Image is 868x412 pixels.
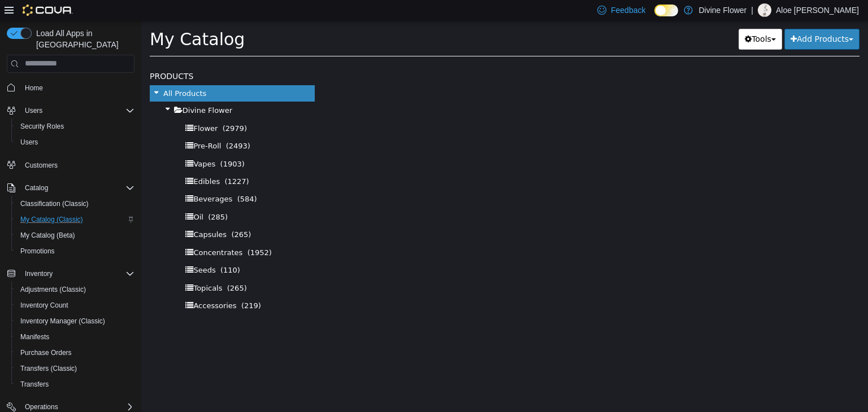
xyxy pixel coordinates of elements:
[16,197,134,211] span: Classification (Classic)
[90,209,110,218] span: (265)
[52,245,74,253] span: Seeds
[83,156,107,165] span: (1227)
[16,378,134,391] span: Transfers
[20,138,38,147] span: Users
[52,103,76,112] span: Flower
[20,104,47,117] button: Users
[11,212,139,227] button: My Catalog (Classic)
[8,49,173,62] h5: Products
[100,280,120,289] span: (219)
[16,330,134,344] span: Manifests
[2,266,139,282] button: Inventory
[16,213,134,226] span: My Catalog (Classic)
[52,192,62,200] span: Oil
[23,5,73,16] img: Cova
[16,330,54,344] a: Manifests
[20,181,53,195] button: Catalog
[20,317,105,326] span: Inventory Manager (Classic)
[20,181,134,195] span: Catalog
[16,346,134,360] span: Purchase Orders
[86,263,106,271] span: (265)
[16,244,59,258] a: Promotions
[16,299,73,312] a: Inventory Count
[20,332,49,341] span: Manifests
[16,362,81,375] a: Transfers (Classic)
[16,362,134,375] span: Transfers (Classic)
[11,134,139,150] button: Users
[106,227,131,236] span: (1952)
[11,297,139,313] button: Inventory Count
[52,139,74,147] span: Vapes
[20,380,49,389] span: Transfers
[25,269,53,278] span: Inventory
[16,120,134,133] span: Security Roles
[52,263,81,271] span: Topicals
[20,81,134,95] span: Home
[20,364,77,373] span: Transfers (Classic)
[2,157,139,173] button: Customers
[11,361,139,376] button: Transfers (Classic)
[16,378,53,391] a: Transfers
[16,314,134,328] span: Inventory Manager (Classic)
[2,180,139,196] button: Catalog
[20,159,62,172] a: Customers
[52,227,101,236] span: Concentrates
[16,299,134,312] span: Inventory Count
[52,156,79,165] span: Edibles
[25,84,43,93] span: Home
[67,192,86,200] span: (285)
[52,209,85,218] span: Capsules
[85,121,109,129] span: (2493)
[25,106,42,115] span: Users
[16,229,134,242] span: My Catalog (Beta)
[20,267,134,280] span: Inventory
[751,3,753,17] p: |
[11,329,139,345] button: Manifests
[11,313,139,329] button: Inventory Manager (Classic)
[8,8,103,28] span: My Catalog
[81,103,106,112] span: (2979)
[25,183,48,192] span: Catalog
[11,119,139,134] button: Security Roles
[52,121,80,129] span: Pre-Roll
[11,376,139,392] button: Transfers
[2,80,139,96] button: Home
[11,227,139,243] button: My Catalog (Beta)
[25,402,58,411] span: Operations
[16,135,42,149] a: Users
[20,199,89,208] span: Classification (Classic)
[16,213,88,226] a: My Catalog (Classic)
[11,345,139,361] button: Purchase Orders
[776,3,859,17] p: Aloe [PERSON_NAME]
[2,103,139,119] button: Users
[654,5,678,16] input: Dark Mode
[698,3,747,17] p: Divine Flower
[20,104,134,117] span: Users
[20,285,86,294] span: Adjustments (Classic)
[20,348,72,357] span: Purchase Orders
[20,231,75,240] span: My Catalog (Beta)
[16,283,90,296] a: Adjustments (Classic)
[11,196,139,212] button: Classification (Classic)
[79,139,103,147] span: (1903)
[20,81,47,95] a: Home
[16,346,76,360] a: Purchase Orders
[41,85,91,94] span: Divine Flower
[20,122,64,131] span: Security Roles
[16,314,110,328] a: Inventory Manager (Classic)
[16,244,134,258] span: Promotions
[16,135,134,149] span: Users
[52,174,91,182] span: Beverages
[16,229,80,242] a: My Catalog (Beta)
[25,161,58,170] span: Customers
[758,3,771,17] div: Aloe Samuels
[597,8,641,29] button: Tools
[611,5,645,16] span: Feedback
[20,158,134,172] span: Customers
[96,174,116,182] span: (584)
[643,8,718,29] button: Add Products
[11,282,139,297] button: Adjustments (Classic)
[52,280,95,289] span: Accessories
[20,267,57,280] button: Inventory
